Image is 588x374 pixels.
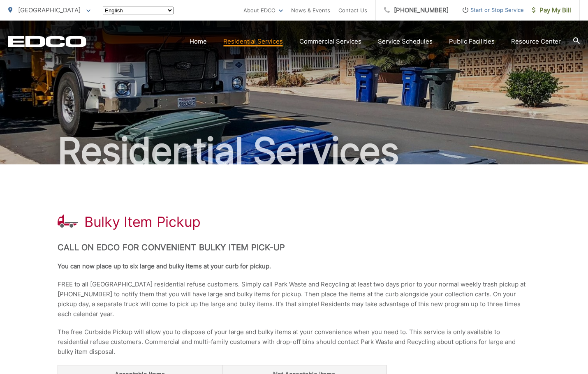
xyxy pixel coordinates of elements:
a: Home [190,37,207,46]
h2: Call on EDCO for Convenient Bulky Item Pick-up [58,242,530,252]
h2: Residential Services [8,131,580,172]
a: Service Schedules [378,37,433,46]
p: FREE to all [GEOGRAPHIC_DATA] residential refuse customers. Simply call Park Waste and Recycling ... [58,279,530,319]
strong: You can now place up to six large and bulky items at your curb for pickup. [58,262,271,270]
span: [GEOGRAPHIC_DATA] [18,6,81,14]
a: News & Events [291,5,330,15]
select: Select a language [103,7,174,14]
a: Commercial Services [299,37,361,46]
h1: Bulky Item Pickup [84,214,201,230]
a: EDCD logo. Return to the homepage. [8,36,86,47]
a: Public Facilities [449,37,495,46]
span: Pay My Bill [532,5,571,15]
a: Contact Us [338,5,367,15]
a: Resource Center [511,37,561,46]
p: The free Curbside Pickup will allow you to dispose of your large and bulky items at your convenie... [58,327,530,357]
a: Residential Services [223,37,283,46]
a: About EDCO [243,5,283,15]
